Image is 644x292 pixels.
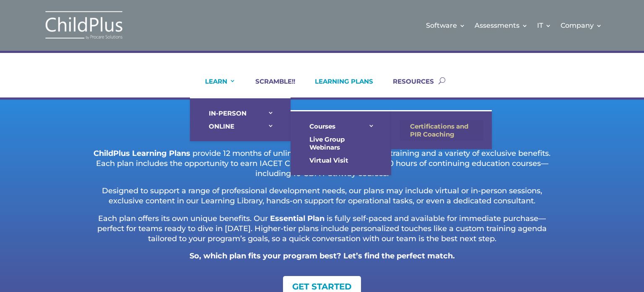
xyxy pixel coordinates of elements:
a: Assessments [475,8,528,42]
a: ONLINE [198,120,282,133]
p: provide 12 months of unlimited access to expert-led training and a variety of exclusive benefits.... [87,149,557,186]
a: Company [561,8,602,42]
a: IN-PERSON [198,107,282,120]
p: Each plan offers its own unique benefits. Our is fully self-paced and available for immediate pur... [87,214,557,251]
a: LEARN [195,77,236,97]
a: RESOURCES [382,77,434,97]
a: Courses [299,120,383,133]
a: Software [426,8,465,42]
strong: ChildPlus Learning Plans [93,149,190,158]
a: Virtual Visit [299,154,383,167]
h1: LEARNING PLANS [54,121,590,144]
a: Certifications and PIR Coaching [400,120,483,141]
a: IT [537,8,551,42]
strong: So, which plan fits your program best? Let’s find the perfect match. [190,251,455,260]
a: SCRAMBLE!! [245,77,295,97]
a: LEARNING PLANS [304,77,373,97]
a: Live Group Webinars [299,133,383,154]
strong: Essential Plan [270,214,325,223]
p: Designed to support a range of professional development needs, our plans may include virtual or i... [87,186,557,214]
